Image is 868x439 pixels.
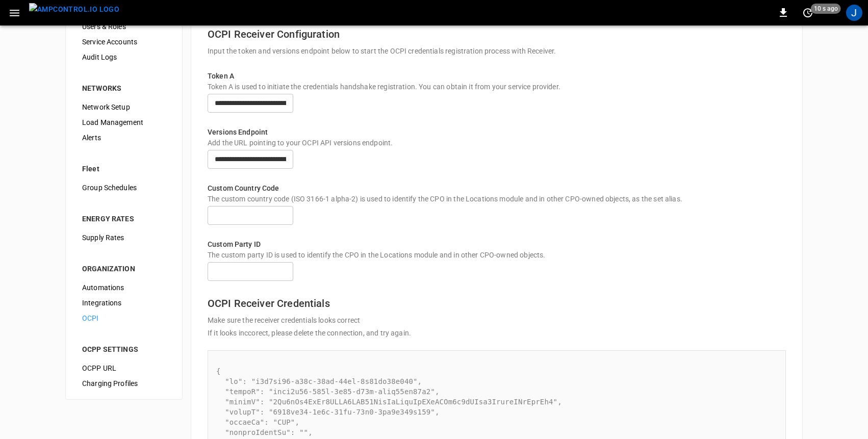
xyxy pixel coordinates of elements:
h6: OCPI Receiver Credentials [208,295,786,312]
div: NETWORKS [82,83,166,93]
div: OCPI [74,311,174,326]
div: Integrations [74,295,174,311]
div: Service Accounts [74,34,174,49]
p: Input the token and versions endpoint below to start the OCPI credentials registration process wi... [208,46,786,56]
p: Token A [208,71,786,82]
span: Alerts [82,133,166,143]
p: Versions Endpoint [208,127,786,138]
img: ampcontrol.io logo [29,3,119,16]
div: Alerts [74,130,174,145]
p: If it looks inccorect, please delete the connection, and try again. [208,328,786,338]
div: Group Schedules [74,180,174,195]
div: Fleet [82,164,166,174]
span: Group Schedules [82,183,166,193]
span: Integrations [82,298,166,308]
span: OCPP URL [82,363,166,374]
p: Custom Party ID [208,239,786,250]
p: The custom country code (ISO 3166-1 alpha-2) is used to identify the CPO in the Locations module ... [208,194,786,204]
span: OCPI [82,313,166,324]
h6: OCPI Receiver Configuration [208,26,786,42]
div: Load Management [74,115,174,130]
button: set refresh interval [800,5,816,21]
span: Audit Logs [82,52,166,63]
div: ORGANIZATION [82,264,166,274]
div: OCPP SETTINGS [82,344,166,354]
div: Supply Rates [74,230,174,245]
p: Token A is used to initiate the credentials handshake registration. You can obtain it from your s... [208,82,786,92]
div: ENERGY RATES [82,214,166,224]
div: Automations [74,280,174,295]
span: Automations [82,282,166,293]
p: Add the URL pointing to your OCPI API versions endpoint. [208,138,786,148]
span: Network Setup [82,102,166,113]
span: Charging Profiles [82,378,166,389]
p: Make sure the receiver credentials looks correct [208,315,786,325]
div: profile-icon [846,5,862,21]
div: OCPP URL [74,360,174,376]
span: Service Accounts [82,37,166,47]
div: Audit Logs [74,49,174,65]
div: Charging Profiles [74,376,174,391]
p: Custom Country Code [208,183,786,194]
div: Users & Roles [74,19,174,34]
span: Supply Rates [82,233,166,243]
span: Users & Roles [82,21,166,32]
div: Network Setup [74,99,174,115]
span: Load Management [82,117,166,128]
p: The custom party ID is used to identify the CPO in the Locations module and in other CPO-owned ob... [208,250,786,260]
span: 10 s ago [811,4,841,14]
